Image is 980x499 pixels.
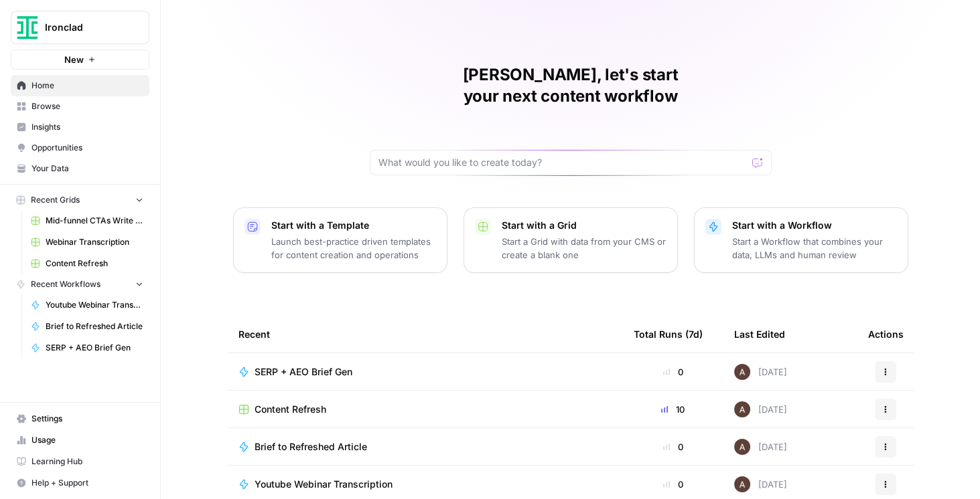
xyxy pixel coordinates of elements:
[46,215,143,227] span: Mid-funnel CTAs Write to KB
[464,207,678,273] button: Start with a GridStart a Grid with data from your CMS or create a blank one
[31,121,143,133] span: Insights
[370,64,772,107] h1: [PERSON_NAME], let's start your next content workflow
[31,163,143,175] span: Your Data
[255,365,352,379] span: SERP + AEO Brief Gen
[11,190,149,210] button: Recent Grids
[31,100,143,112] span: Browse
[46,320,143,332] span: Brief to Refreshed Article
[11,116,149,138] a: Insights
[734,364,787,380] div: [DATE]
[25,253,149,274] a: Content Refresh
[25,294,149,316] a: Youtube Webinar Transcription
[238,365,612,379] a: SERP + AEO Brief Gen
[255,440,367,454] span: Brief to Refreshed Article
[11,451,149,472] a: Learning Hub
[634,440,713,454] div: 0
[502,219,667,232] p: Start with a Grid
[734,401,787,417] div: [DATE]
[271,235,436,262] p: Launch best-practice driven templates for content creation and operations
[15,15,40,39] img: Ironclad Logo
[734,401,750,417] img: wtbmvrjo3qvncyiyitl6zoukl9gz
[11,49,149,70] button: New
[634,403,713,416] div: 10
[255,478,393,491] span: Youtube Webinar Transcription
[25,316,149,337] a: Brief to Refreshed Article
[11,75,149,96] a: Home
[255,403,326,416] span: Content Refresh
[25,210,149,231] a: Mid-funnel CTAs Write to KB
[11,274,149,294] button: Recent Workflows
[31,80,143,92] span: Home
[233,207,447,273] button: Start with a TemplateLaunch best-practice driven templates for content creation and operations
[734,364,750,380] img: wtbmvrjo3qvncyiyitl6zoukl9gz
[25,231,149,253] a: Webinar Transcription
[31,278,100,290] span: Recent Workflows
[238,478,612,491] a: Youtube Webinar Transcription
[868,316,904,353] div: Actions
[502,235,667,262] p: Start a Grid with data from your CMS or create a blank one
[31,413,143,425] span: Settings
[271,219,436,232] p: Start with a Template
[11,137,149,159] a: Opportunities
[46,236,143,248] span: Webinar Transcription
[31,434,143,446] span: Usage
[734,316,785,353] div: Last Edited
[11,96,149,117] a: Browse
[378,156,747,169] input: What would you like to create today?
[11,472,149,494] button: Help + Support
[238,440,612,454] a: Brief to Refreshed Article
[11,408,149,429] a: Settings
[238,403,612,416] a: Content Refresh
[11,429,149,451] a: Usage
[734,476,750,492] img: wtbmvrjo3qvncyiyitl6zoukl9gz
[734,476,787,492] div: [DATE]
[734,439,750,455] img: wtbmvrjo3qvncyiyitl6zoukl9gz
[25,337,149,359] a: SERP + AEO Brief Gen
[694,207,908,273] button: Start with a WorkflowStart a Workflow that combines your data, LLMs and human review
[634,316,703,353] div: Total Runs (7d)
[732,235,897,262] p: Start a Workflow that combines your data, LLMs and human review
[732,219,897,232] p: Start with a Workflow
[31,477,143,489] span: Help + Support
[634,478,713,491] div: 0
[734,439,787,455] div: [DATE]
[64,53,84,66] span: New
[31,456,143,468] span: Learning Hub
[11,158,149,179] a: Your Data
[634,365,713,379] div: 0
[46,258,143,270] span: Content Refresh
[11,11,149,44] button: Workspace: Ironclad
[45,21,126,34] span: Ironclad
[31,194,80,206] span: Recent Grids
[46,299,143,311] span: Youtube Webinar Transcription
[238,316,612,353] div: Recent
[31,142,143,154] span: Opportunities
[46,342,143,354] span: SERP + AEO Brief Gen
